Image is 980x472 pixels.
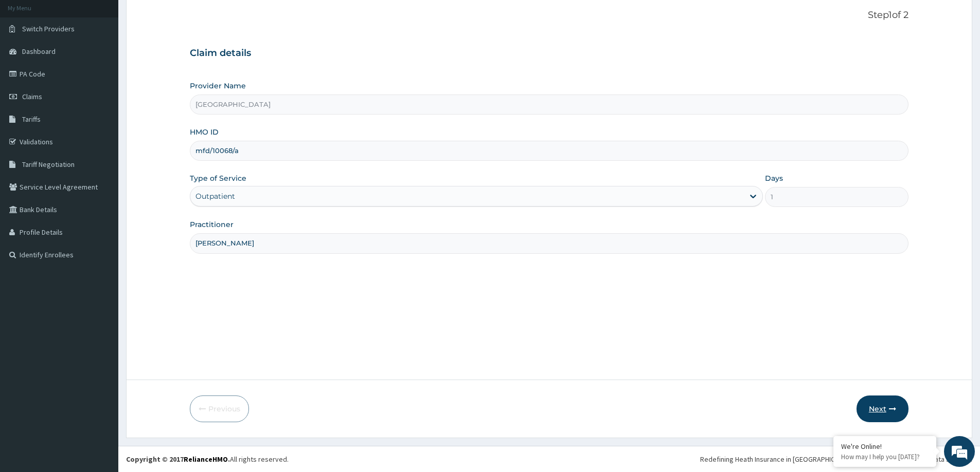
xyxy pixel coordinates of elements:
label: HMO ID [190,127,219,137]
p: Step 1 of 2 [190,10,908,21]
input: Enter Name [190,233,908,253]
strong: Copyright © 2017 . [126,455,230,464]
input: Enter HMO ID [190,141,908,161]
img: d_794563401_company_1708531726252_794563401 [19,51,42,77]
button: Next [857,395,908,422]
label: Days [765,173,783,183]
a: RelianceHMO [184,455,228,464]
label: Type of Service [190,173,246,183]
h3: Claim details [190,48,908,59]
p: How may I help you today? [841,452,929,461]
label: Provider Name [190,81,246,91]
span: Tariff Negotiation [22,160,75,169]
div: Redefining Heath Insurance in [GEOGRAPHIC_DATA] using Telemedicine and Data Science! [700,454,972,464]
div: Chat with us now [54,58,173,71]
footer: All rights reserved. [118,446,980,472]
textarea: Type your message and hit 'Enter' [5,280,196,316]
div: Minimize live chat window [169,5,193,30]
span: We're online! [60,129,142,233]
div: We're Online! [841,442,929,451]
span: Switch Providers [22,24,75,33]
span: Tariffs [22,115,41,124]
span: Dashboard [22,47,56,56]
span: Claims [22,92,42,101]
button: Previous [190,395,249,422]
div: Outpatient [195,191,235,201]
label: Practitioner [190,219,234,230]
